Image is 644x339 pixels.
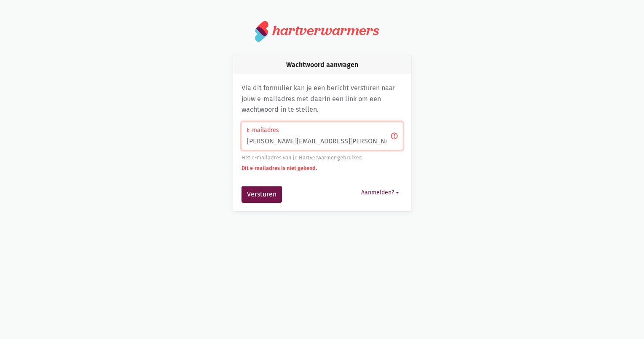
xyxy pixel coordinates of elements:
[241,153,403,162] div: Het e-mailadres van je Hartverwarmer gebruiker.
[241,165,317,171] strong: Dit e-mailadres is niet gekend.
[241,83,403,115] p: Via dit formulier kan je een bericht versturen naar jouw e-mailadres met daarin een link om een w...
[247,126,397,135] label: E-mailadres
[357,186,403,199] button: Aanmelden?
[255,20,389,42] a: hartverwarmers
[272,23,379,38] div: hartverwarmers
[241,122,403,203] form: Wachtwoord aanvragen
[233,56,411,74] div: Wachtwoord aanvragen
[255,20,269,42] img: logo.svg
[241,186,282,203] button: Versturen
